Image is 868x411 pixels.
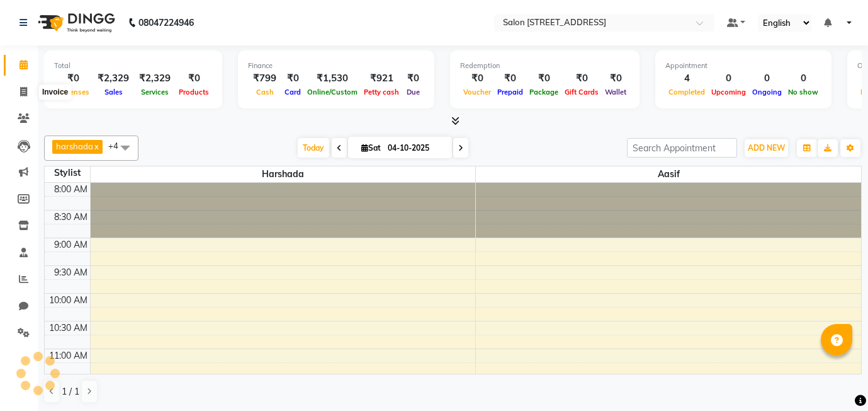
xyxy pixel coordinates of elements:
[361,71,402,86] div: ₹921
[54,71,93,86] div: ₹0
[93,71,134,86] div: ₹2,329
[176,88,212,96] span: Products
[253,88,277,96] span: Cash
[47,321,90,335] div: 10:30 AM
[460,88,494,96] span: Voucher
[627,138,737,158] input: Search Appointment
[708,88,749,96] span: Upcoming
[526,71,561,86] div: ₹0
[526,88,561,96] span: Package
[45,166,90,180] div: Stylist
[476,166,861,182] span: Aasif
[745,139,788,157] button: ADD NEW
[361,88,402,96] span: Petty cash
[52,211,90,224] div: 8:30 AM
[304,88,361,96] span: Online/Custom
[248,71,281,86] div: ₹799
[748,143,785,153] span: ADD NEW
[56,141,93,151] span: harshada
[494,71,526,86] div: ₹0
[384,139,447,158] input: 2025-10-04
[460,61,629,71] div: Redemption
[665,88,708,96] span: Completed
[32,5,118,40] img: logo
[134,71,176,86] div: ₹2,329
[47,349,90,362] div: 11:00 AM
[52,183,90,196] div: 8:00 AM
[561,71,602,86] div: ₹0
[749,71,785,86] div: 0
[602,88,629,96] span: Wallet
[54,61,212,71] div: Total
[665,61,821,71] div: Appointment
[138,88,172,96] span: Services
[91,166,476,182] span: harshada
[176,71,212,86] div: ₹0
[47,294,90,307] div: 10:00 AM
[39,85,71,100] div: Invoice
[460,71,494,86] div: ₹0
[101,88,126,96] span: Sales
[402,71,424,86] div: ₹0
[62,385,79,398] span: 1 / 1
[281,71,304,86] div: ₹0
[665,71,708,86] div: 4
[494,88,526,96] span: Prepaid
[785,88,821,96] span: No show
[304,71,361,86] div: ₹1,530
[248,61,424,71] div: Finance
[602,71,629,86] div: ₹0
[93,141,99,151] a: x
[561,88,602,96] span: Gift Cards
[138,5,194,40] b: 08047224946
[403,88,423,96] span: Due
[298,138,329,158] span: Today
[52,266,90,279] div: 9:30 AM
[708,71,749,86] div: 0
[358,143,384,153] span: Sat
[108,141,128,151] span: +4
[749,88,785,96] span: Ongoing
[281,88,304,96] span: Card
[52,238,90,252] div: 9:00 AM
[785,71,821,86] div: 0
